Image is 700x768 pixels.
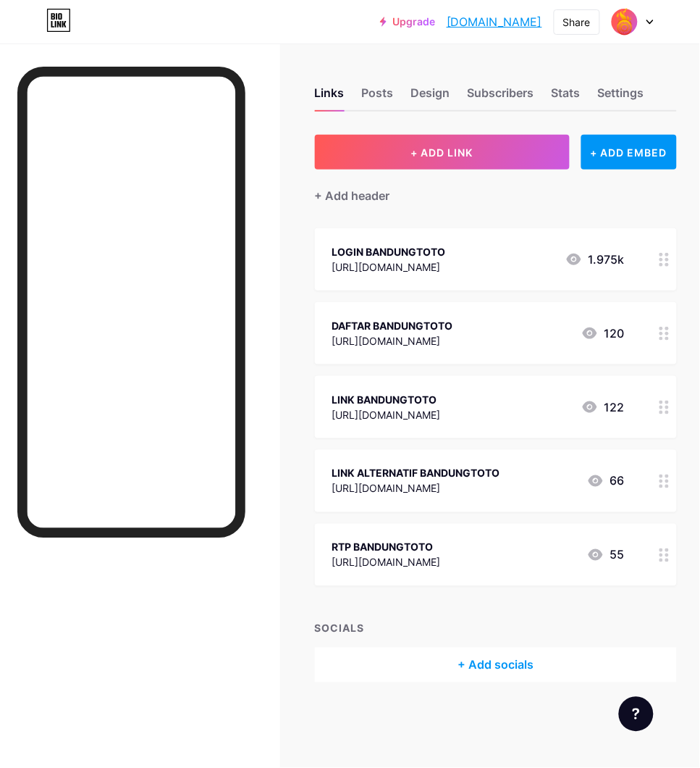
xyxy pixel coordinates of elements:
[565,251,625,268] div: 1.975k
[332,540,441,555] div: RTP BANDUNGTOTO
[315,84,345,110] div: Links
[581,325,625,342] div: 120
[332,318,453,333] div: DAFTAR BANDUNGTOTO
[587,472,625,490] div: 66
[315,135,570,170] button: + ADD LINK
[552,84,581,110] div: Stats
[581,135,677,170] div: + ADD EMBED
[315,187,390,204] div: + Add header
[332,466,500,481] div: LINK ALTERNATIF BANDUNGTOTO
[411,146,473,159] span: + ADD LINK
[332,407,441,422] div: [URL][DOMAIN_NAME]
[447,13,542,30] a: [DOMAIN_NAME]
[587,546,625,564] div: 55
[611,8,638,36] img: Bandung Banned
[362,84,394,110] div: Posts
[581,398,625,416] div: 122
[468,84,534,110] div: Subscribers
[598,84,644,110] div: Settings
[332,333,453,348] div: [URL][DOMAIN_NAME]
[332,244,446,259] div: LOGIN BANDUNGTOTO
[380,16,435,28] a: Upgrade
[315,648,677,683] div: + Add socials
[332,259,446,275] div: [URL][DOMAIN_NAME]
[332,481,500,496] div: [URL][DOMAIN_NAME]
[563,14,591,30] div: Share
[411,84,450,110] div: Design
[315,621,677,636] div: SOCIALS
[332,392,441,407] div: LINK BANDUNGTOTO
[332,555,441,570] div: [URL][DOMAIN_NAME]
